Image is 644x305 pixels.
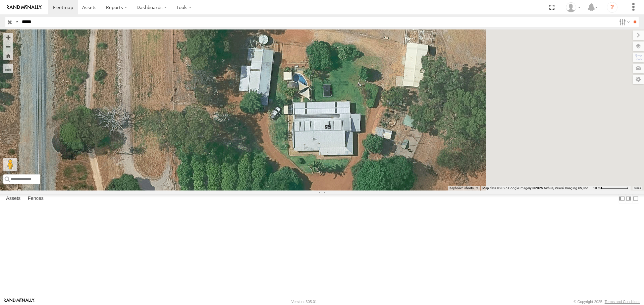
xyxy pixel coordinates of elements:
label: Dock Summary Table to the Right [625,194,632,204]
span: 10 m [593,186,601,190]
label: Fences [24,194,47,204]
label: Hide Summary Table [632,194,639,204]
button: Zoom in [3,33,13,42]
button: Map scale: 10 m per 79 pixels [591,186,631,190]
img: rand-logo.svg [7,5,42,10]
div: Version: 305.01 [291,300,317,304]
a: Terms [634,186,641,189]
button: Keyboard shortcuts [449,186,478,190]
a: Visit our Website [4,298,35,305]
div: Hayley Petersen [563,2,583,12]
label: Search Filter Options [616,17,631,27]
a: Terms and Conditions [605,300,640,304]
button: Drag Pegman onto the map to open Street View [3,158,17,171]
button: Zoom Home [3,51,13,60]
span: Map data ©2025 Google Imagery ©2025 Airbus, Vexcel Imaging US, Inc. [482,186,589,190]
i: ? [607,2,618,13]
label: Dock Summary Table to the Left [619,194,625,204]
label: Map Settings [633,75,644,84]
label: Search Query [14,17,19,27]
div: © Copyright 2025 - [574,300,640,304]
button: Zoom out [3,42,13,51]
label: Measure [3,64,13,73]
label: Assets [3,194,24,204]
